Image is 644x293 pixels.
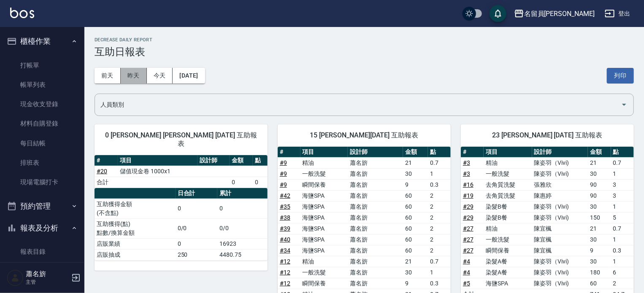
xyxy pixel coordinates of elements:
[300,256,348,267] td: 精油
[463,247,474,254] a: #27
[348,267,403,278] td: 蕭名旂
[532,234,588,245] td: 陳宜楓
[461,147,484,158] th: #
[484,168,532,179] td: 一般洗髮
[611,256,634,267] td: 1
[95,188,268,261] table: a dense table
[95,155,118,166] th: #
[532,245,588,256] td: 陳宜楓
[278,147,300,158] th: #
[403,190,428,201] td: 60
[617,98,631,111] button: Open
[601,6,634,22] button: 登出
[118,155,198,166] th: 項目
[348,190,403,201] td: 蕭名旂
[280,203,290,210] a: #35
[300,245,348,256] td: 海鹽SPA
[3,242,81,261] a: 報表目錄
[588,234,611,245] td: 30
[484,278,532,289] td: 海鹽SPA
[428,147,451,158] th: 點
[403,157,428,168] td: 21
[7,269,24,286] img: Person
[532,267,588,278] td: 陳姿羽（Vivi)
[300,179,348,190] td: 瞬間保養
[348,157,403,168] td: 蕭名旂
[532,147,588,158] th: 設計師
[26,270,69,278] h5: 蕭名旂
[428,245,451,256] td: 2
[95,46,634,58] h3: 互助日報表
[463,236,474,243] a: #27
[280,225,290,232] a: #39
[3,153,81,172] a: 排班表
[300,234,348,245] td: 海鹽SPA
[428,168,451,179] td: 1
[484,157,532,168] td: 精油
[3,217,81,239] button: 報表及分析
[280,214,290,221] a: #38
[463,269,470,276] a: #4
[484,179,532,190] td: 去角質洗髮
[428,179,451,190] td: 0.3
[348,201,403,212] td: 蕭名旂
[280,269,290,276] a: #12
[532,201,588,212] td: 陳姿羽（Vivi)
[280,236,290,243] a: #40
[484,147,532,158] th: 項目
[348,256,403,267] td: 蕭名旂
[3,134,81,153] a: 每日結帳
[3,30,81,52] button: 櫃檯作業
[288,131,441,140] span: 15 [PERSON_NAME][DATE] 互助報表
[3,172,81,192] a: 現場電腦打卡
[611,147,634,158] th: 點
[26,278,69,286] p: 主管
[95,155,268,188] table: a dense table
[300,157,348,168] td: 精油
[403,212,428,223] td: 60
[348,234,403,245] td: 蕭名旂
[118,166,198,177] td: 儲值現金卷 1000x1
[428,201,451,212] td: 2
[217,238,268,249] td: 16923
[217,188,268,199] th: 累計
[463,280,470,287] a: #5
[280,181,287,188] a: #9
[484,201,532,212] td: 染髮B餐
[403,278,428,289] td: 9
[280,159,287,166] a: #9
[280,192,290,199] a: #42
[484,212,532,223] td: 染髮B餐
[230,155,253,166] th: 金額
[611,201,634,212] td: 1
[611,234,634,245] td: 1
[300,147,348,158] th: 項目
[280,258,290,265] a: #12
[463,159,470,166] a: #3
[463,192,474,199] a: #19
[463,225,474,232] a: #27
[484,234,532,245] td: 一般洗髮
[348,147,403,158] th: 設計師
[463,181,474,188] a: #16
[253,155,268,166] th: 點
[3,195,81,217] button: 預約管理
[428,157,451,168] td: 0.7
[463,203,474,210] a: #29
[217,218,268,238] td: 0/0
[428,256,451,267] td: 0.7
[588,168,611,179] td: 30
[3,94,81,114] a: 現金收支登錄
[484,267,532,278] td: 染髮A餐
[217,249,268,260] td: 4480.75
[403,223,428,234] td: 60
[532,168,588,179] td: 陳姿羽（Vivi)
[588,256,611,267] td: 30
[463,214,474,221] a: #29
[95,238,176,249] td: 店販業績
[300,190,348,201] td: 海鹽SPA
[588,147,611,158] th: 金額
[403,234,428,245] td: 60
[95,218,176,238] td: 互助獲得(點) 點數/換算金額
[403,245,428,256] td: 60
